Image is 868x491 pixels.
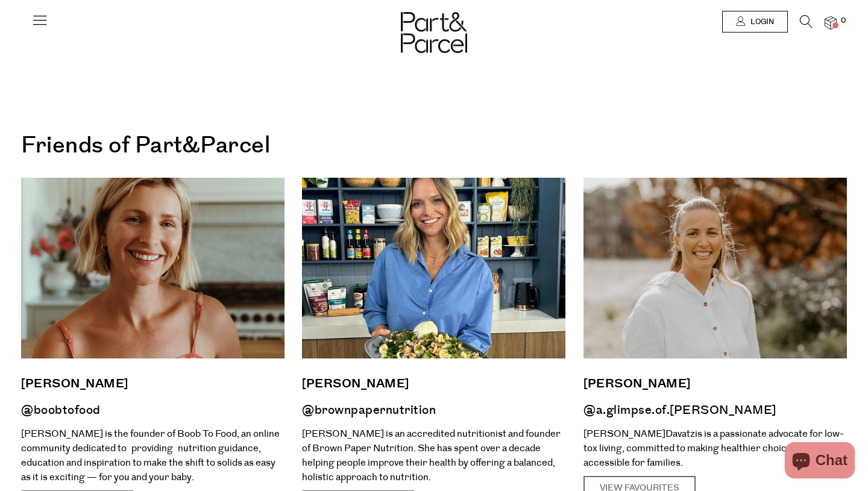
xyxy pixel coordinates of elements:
[302,427,565,484] p: [PERSON_NAME] is an accredited nutritionist and founder of Brown Paper Nutrition. She has spent o...
[302,402,436,419] a: @brownpapernutrition
[401,12,467,53] img: Part&Parcel
[21,402,101,419] a: @boobtofood
[825,16,837,29] a: 0
[583,427,845,469] span: Davatzis is a passionate advocate for low-tox living, committed to making healthier choices simpl...
[583,178,847,358] img: Amelia Davatzis
[21,427,280,484] span: [PERSON_NAME] is the founder of Boob To Food, an online community dedicated to providing nutritio...
[838,16,849,27] span: 0
[21,374,285,394] a: [PERSON_NAME]
[302,178,565,358] img: Jacq Alwill
[302,374,565,394] a: [PERSON_NAME]
[21,127,847,166] h1: Friends of Part&Parcel
[781,442,858,481] inbox-online-store-chat: Shopify online store chat
[722,11,788,33] a: Login
[583,402,776,419] a: @a.glimpse.of.[PERSON_NAME]
[21,178,285,358] img: Luka McCabe
[583,374,847,394] a: [PERSON_NAME]
[583,427,665,440] span: [PERSON_NAME]
[747,17,774,27] span: Login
